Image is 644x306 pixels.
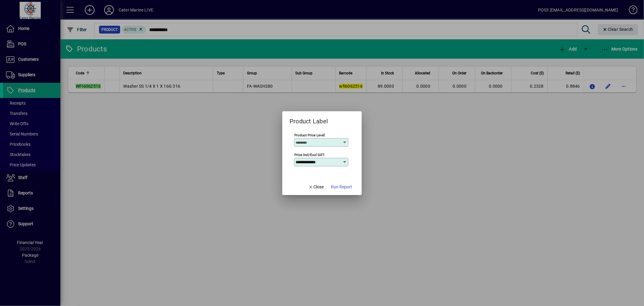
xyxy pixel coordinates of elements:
[328,182,354,193] button: Run Report
[294,133,325,137] mat-label: Product Price Level:
[306,182,326,193] button: Close
[294,152,325,157] mat-label: Price Incl/Excl GST:
[331,184,352,190] span: Run Report
[308,184,324,190] span: Close
[282,111,335,126] h2: Product Label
